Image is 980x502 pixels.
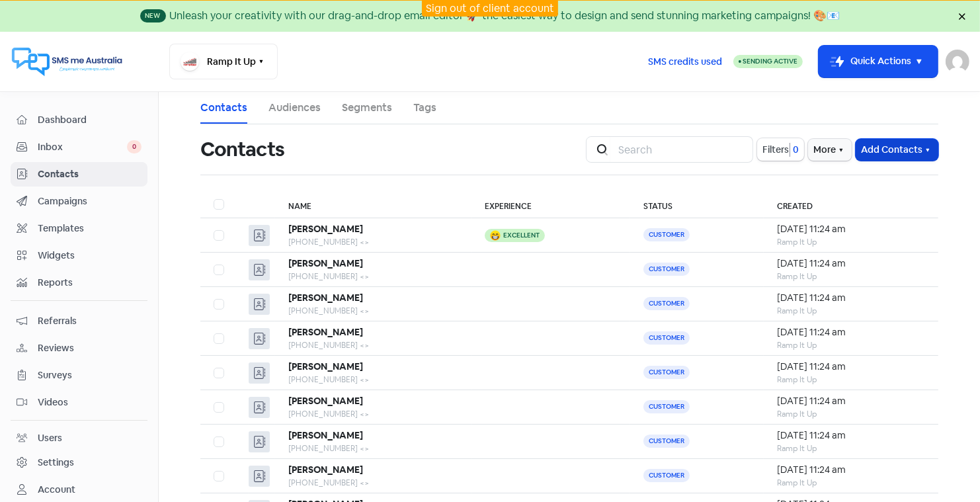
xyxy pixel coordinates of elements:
a: Campaigns [11,189,147,214]
span: Dashboard [38,113,142,127]
button: More [808,139,852,161]
span: Referrals [38,314,142,328]
a: Audiences [268,100,321,116]
a: Settings [11,450,147,475]
div: Ramp It Up [777,236,925,248]
div: Users [38,431,62,445]
div: Ramp It Up [777,305,925,317]
span: Filters [762,143,789,157]
th: Experience [471,191,630,218]
th: Created [764,191,938,218]
a: Inbox 0 [11,135,147,159]
a: Reviews [11,336,147,360]
span: 0 [127,140,142,153]
div: [DATE] 11:24 am [777,325,925,339]
button: Filters0 [757,138,804,161]
span: Customer [643,228,690,241]
div: [PHONE_NUMBER] <> [288,442,458,454]
b: [PERSON_NAME] [288,395,363,407]
a: Widgets [11,243,147,268]
b: [PERSON_NAME] [288,257,363,269]
span: Surveys [38,368,142,382]
button: Add Contacts [856,139,938,161]
div: [PHONE_NUMBER] <> [288,477,458,489]
span: Reports [38,276,142,290]
span: Widgets [38,249,142,263]
span: Customer [643,331,690,345]
a: Contacts [11,162,147,187]
span: Customer [643,400,690,413]
a: Reports [11,271,147,295]
a: Surveys [11,363,147,388]
div: [PHONE_NUMBER] <> [288,408,458,420]
span: Inbox [38,140,127,154]
div: [DATE] 11:24 am [777,394,925,408]
a: Contacts [200,100,247,116]
div: Excellent [503,232,540,239]
b: [PERSON_NAME] [288,429,363,441]
a: Videos [11,390,147,415]
span: Customer [643,435,690,448]
a: Dashboard [11,108,147,132]
div: [PHONE_NUMBER] <> [288,305,458,317]
div: Settings [38,456,74,470]
span: Campaigns [38,194,142,208]
div: Ramp It Up [777,374,925,386]
img: User [946,50,969,73]
div: [PHONE_NUMBER] <> [288,374,458,386]
span: Templates [38,222,142,235]
a: Sending Active [733,54,803,69]
span: Customer [643,366,690,379]
a: SMS credits used [637,54,733,67]
a: Tags [413,100,436,116]
span: Reviews [38,341,142,355]
a: Sign out of client account [426,1,554,15]
input: Search [610,136,753,163]
div: Ramp It Up [777,408,925,420]
button: Quick Actions [819,46,938,77]
th: Status [630,191,764,218]
div: [DATE] 11:24 am [777,360,925,374]
span: Sending Active [743,57,797,65]
b: [PERSON_NAME] [288,292,363,304]
b: [PERSON_NAME] [288,326,363,338]
a: Referrals [11,309,147,333]
div: Account [38,483,75,497]
button: Ramp It Up [169,44,278,79]
div: Ramp It Up [777,339,925,351]
h1: Contacts [200,128,284,171]
b: [PERSON_NAME] [288,223,363,235]
b: [PERSON_NAME] [288,464,363,476]
span: Customer [643,469,690,482]
span: Contacts [38,167,142,181]
span: Videos [38,396,142,409]
div: [PHONE_NUMBER] <> [288,339,458,351]
div: [PHONE_NUMBER] <> [288,236,458,248]
th: Name [275,191,471,218]
div: Ramp It Up [777,271,925,282]
a: Users [11,426,147,450]
div: [PHONE_NUMBER] <> [288,271,458,282]
div: [DATE] 11:24 am [777,429,925,442]
span: SMS credits used [648,55,722,69]
div: [DATE] 11:24 am [777,463,925,477]
div: [DATE] 11:24 am [777,257,925,271]
div: [DATE] 11:24 am [777,222,925,236]
a: Templates [11,216,147,241]
b: [PERSON_NAME] [288,360,363,372]
div: Ramp It Up [777,442,925,454]
a: Segments [342,100,392,116]
span: Customer [643,263,690,276]
div: Ramp It Up [777,477,925,489]
a: Account [11,478,147,502]
div: [DATE] 11:24 am [777,291,925,305]
span: 0 [790,143,799,157]
span: Customer [643,297,690,310]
